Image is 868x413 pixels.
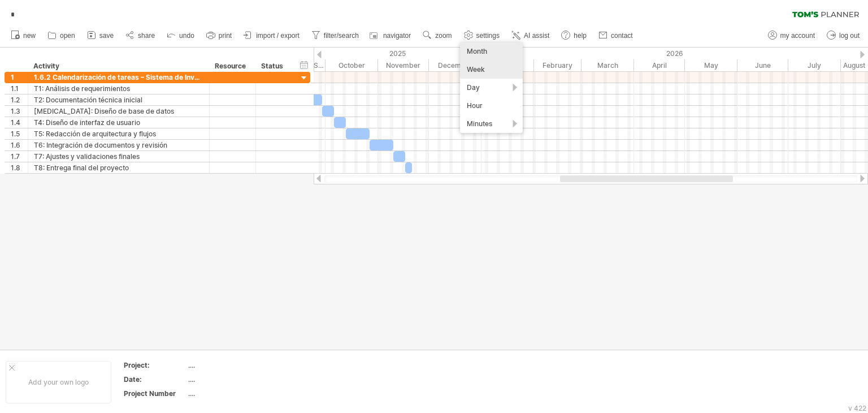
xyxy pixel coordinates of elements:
div: T2: Documentación técnica inicial [34,94,203,105]
span: AI assist [524,32,549,40]
div: 1.5 [11,128,28,139]
a: contact [596,28,636,43]
span: print [219,32,232,40]
span: my account [780,32,815,40]
div: 1 [11,72,28,83]
a: share [123,28,158,43]
div: December 2025 [429,59,481,71]
span: import / export [256,32,300,40]
div: 1.6.2 Calendarización de tareas – Sistema de Inventario para Abarrotes [PERSON_NAME] [34,72,203,83]
div: T1: Análisis de requerimientos [34,83,203,94]
div: Date: [124,375,186,384]
span: open [60,32,75,40]
span: zoom [435,32,452,40]
div: .... [188,360,283,370]
div: 1.7 [11,151,28,162]
a: zoom [420,28,455,43]
span: share [138,32,155,40]
div: .... [188,389,283,398]
a: print [203,28,235,43]
div: Resource [215,61,249,72]
span: filter/search [324,32,359,40]
a: navigator [368,28,414,43]
div: Month [460,42,523,61]
a: import / export [241,28,303,43]
div: Project: [124,360,186,370]
a: filter/search [309,28,362,43]
div: July 2026 [788,59,841,71]
div: 1.4 [11,117,28,128]
a: save [84,28,117,43]
div: February 2026 [534,59,581,71]
div: 1.2 [11,94,28,105]
div: Hour [460,97,523,115]
div: 1.1 [11,83,28,94]
a: help [558,28,590,43]
div: April 2026 [634,59,685,71]
div: March 2026 [581,59,634,71]
div: T7: Ajustes y validaciones finales [34,151,203,162]
div: 1.8 [11,162,28,173]
span: contact [611,32,633,40]
a: undo [164,28,198,43]
a: new [8,28,39,43]
div: Week [460,61,523,79]
div: Day [460,79,523,97]
a: AI assist [509,28,553,43]
span: log out [839,32,860,40]
span: navigator [383,32,411,40]
div: T4: Diseño de interfaz de usuario [34,117,203,128]
div: [MEDICAL_DATA]: Diseño de base de datos [34,106,203,117]
div: 1.3 [11,106,28,117]
span: settings [476,32,500,40]
div: Project Number [124,389,186,398]
span: undo [179,32,194,40]
span: save [99,32,114,40]
a: log out [824,28,863,43]
span: help [574,32,587,40]
div: 1.6 [11,140,28,150]
div: Activity [33,61,203,72]
a: my account [765,28,818,43]
div: T6: Integración de documentos y revisión [34,140,203,150]
div: Minutes [460,115,523,133]
div: October 2025 [325,59,378,71]
div: Status [261,61,286,72]
div: T5: Redacción de arquitectura y flujos [34,128,203,139]
div: .... [188,375,283,384]
a: open [45,28,79,43]
div: Add your own logo [6,361,111,403]
a: settings [461,28,503,43]
div: May 2026 [685,59,737,71]
div: November 2025 [378,59,429,71]
div: T8: Entrega final del proyecto [34,162,203,173]
span: new [23,32,36,40]
div: v 422 [848,404,866,412]
div: June 2026 [737,59,788,71]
